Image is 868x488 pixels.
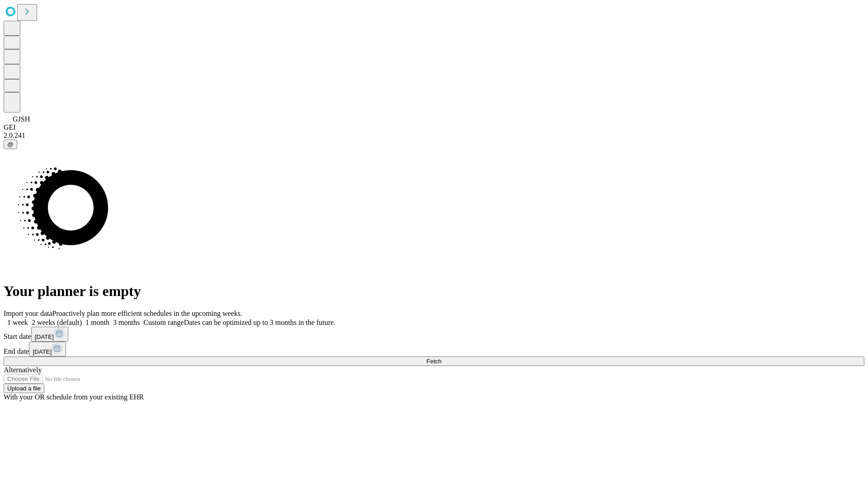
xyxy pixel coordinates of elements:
button: [DATE] [29,342,66,357]
div: Start date [4,327,864,342]
span: Proactively plan more efficient schedules in the upcoming weeks. [52,310,242,317]
span: [DATE] [33,348,52,355]
span: 1 month [85,319,109,326]
span: 3 months [113,319,140,326]
span: Dates can be optimized up to 3 months in the future. [184,319,335,326]
span: 2 weeks (default) [32,319,82,326]
button: @ [4,140,17,149]
button: [DATE] [31,327,68,342]
span: Alternatively [4,366,42,374]
span: Import your data [4,310,52,317]
span: @ [7,141,14,148]
span: 1 week [7,319,28,326]
div: End date [4,342,864,357]
button: Fetch [4,357,864,366]
span: Custom range [143,319,184,326]
h1: Your planner is empty [4,283,864,300]
span: GJSH [13,115,30,123]
button: Upload a file [4,384,44,393]
div: GEI [4,123,864,131]
span: With your OR schedule from your existing EHR [4,393,144,401]
span: Fetch [426,358,441,365]
div: 2.0.241 [4,131,864,140]
span: [DATE] [35,333,54,340]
